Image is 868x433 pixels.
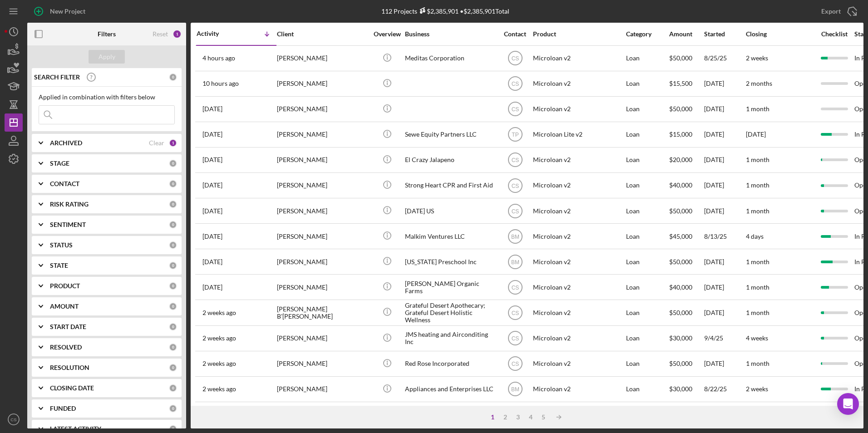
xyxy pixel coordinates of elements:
div: 4 [524,413,537,421]
div: [PERSON_NAME] Organic Farms [405,275,496,299]
div: 0 [169,261,177,270]
time: 1 month [746,105,769,113]
time: 2025-09-22 18:24 [202,105,222,113]
div: Microloan Lite v2 [533,123,624,147]
div: Open Intercom Messenger [837,393,859,415]
div: Microloan v2 [533,199,624,223]
div: Loan [626,275,668,299]
div: Contact [498,30,532,38]
div: [PERSON_NAME] [277,72,368,96]
time: 2025-09-17 23:11 [202,182,222,189]
span: $50,000 [669,105,692,113]
div: 9/4/25 [704,326,745,350]
div: Microloan v2 [533,72,624,96]
time: 2025-09-11 15:29 [202,360,236,367]
div: Product [533,30,624,38]
text: BM [511,233,519,240]
span: $40,000 [669,283,692,291]
div: 0 [169,180,177,188]
time: 2025-09-15 03:26 [202,284,222,291]
text: CS [511,361,519,367]
div: 8/13/25 [704,224,745,248]
div: Microloan v2 [533,377,624,401]
b: STAGE [50,160,69,167]
div: Checklist [815,30,853,38]
div: Reset [153,30,168,38]
text: CS [511,157,519,163]
time: 2025-09-19 00:30 [202,131,222,138]
b: RESOLVED [50,344,82,351]
div: El Crazy Jalapeno [405,148,496,172]
div: 0 [169,425,177,433]
text: CS [511,81,519,87]
text: TP [512,132,518,138]
div: 0 [169,302,177,310]
button: CS [5,410,23,428]
div: Microloan v2 [533,352,624,376]
div: JMS heating and Airconditing Inc [405,326,496,350]
div: [PERSON_NAME] [277,148,368,172]
div: 0 [169,404,177,413]
div: Activity [197,30,237,37]
div: Loan [626,300,668,325]
div: Meditas Corporation [405,46,496,70]
b: LATEST ACTIVITY [50,425,101,433]
time: 2025-09-23 17:51 [202,54,235,62]
div: Closing [746,30,814,38]
div: 0 [169,73,177,81]
div: [DATE] [704,352,745,376]
span: $50,000 [669,207,692,215]
time: 2 months [746,79,772,87]
time: 1 month [746,181,769,189]
div: 0 [169,241,177,249]
text: CS [511,208,519,214]
div: Grateful Desert Apothecary; Grateful Desert Holistic Wellness [405,300,496,325]
div: 3 [512,413,524,421]
div: Started [704,30,745,38]
div: 0 [169,323,177,331]
button: Apply [89,50,125,64]
div: [PERSON_NAME] [277,97,368,121]
div: Amount [669,30,703,38]
div: [PERSON_NAME] [277,123,368,147]
div: Sewe Equity Partners LLC [405,123,496,147]
div: [PERSON_NAME] [277,275,368,299]
div: [DATE] [704,403,745,427]
div: 0 [169,221,177,229]
text: CS [511,182,519,189]
time: 2025-09-18 22:29 [202,156,222,163]
div: 0 [169,364,177,372]
time: 2025-09-17 20:11 [202,207,222,215]
div: Category [626,30,668,38]
div: Microloan v2 [533,148,624,172]
time: 2025-09-10 17:39 [202,385,236,393]
div: [PERSON_NAME] [277,224,368,248]
time: 1 month [746,309,769,316]
time: 2 weeks [746,385,768,393]
span: $50,000 [669,359,692,367]
div: [DATE] [704,123,745,147]
div: 8/22/25 [704,377,745,401]
div: [PERSON_NAME] [277,403,368,427]
b: PRODUCT [50,282,80,290]
div: [US_STATE] Preschool Inc [405,250,496,274]
div: [DATE] [704,199,745,223]
div: 0 [169,200,177,208]
div: Loan [626,173,668,197]
div: $2,385,901 [417,7,459,15]
div: Apply [99,50,115,64]
div: [DATE] [704,97,745,121]
text: CS [511,284,519,290]
time: 2025-09-12 18:15 [202,309,236,316]
div: PortraitGoods, Inc. [405,403,496,427]
b: SEARCH FILTER [34,74,80,81]
div: Applied in combination with filters below [39,93,175,101]
div: [PERSON_NAME] [277,199,368,223]
div: 112 Projects • $2,385,901 Total [381,7,509,15]
div: [DATE] [704,250,745,274]
b: RISK RATING [50,201,89,208]
div: Client [277,30,368,38]
div: Loan [626,199,668,223]
div: [DATE] [704,275,745,299]
button: New Project [27,2,94,20]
